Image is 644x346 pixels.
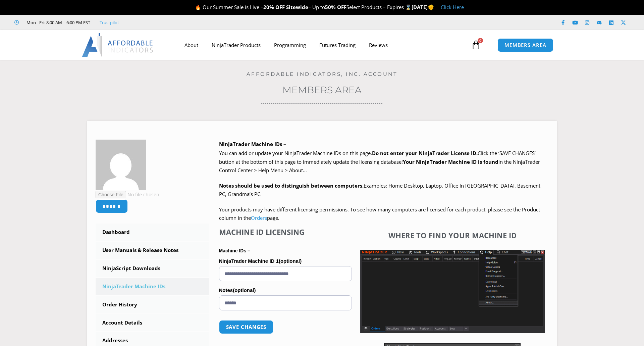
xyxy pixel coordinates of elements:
[178,37,205,53] a: About
[313,37,362,53] a: Futures Trading
[219,141,286,147] b: NinjaTrader Machine IDs –
[96,314,209,332] a: Account Details
[219,256,352,266] label: NinjaTrader Machine ID 1
[263,4,285,10] strong: 20% OFF
[96,278,209,295] a: NinjaTrader Machine IDs
[267,37,313,53] a: Programming
[100,18,119,27] a: Trustpilot
[441,4,464,10] a: Click Here
[178,37,470,53] nav: Menu
[219,150,372,156] span: You can add or update your NinjaTrader Machine IDs on this page.
[96,140,146,190] img: 8a46035aac9c837998802be407f2da7201193bc0e02b26e61d02e916f41e2b99
[96,224,209,241] a: Dashboard
[219,228,352,236] h4: Machine ID Licensing
[219,150,540,174] span: Click the ‘SAVE CHANGES’ button at the bottom of this page to immediately update the licensing da...
[233,287,256,293] span: (optional)
[461,35,491,55] a: 0
[195,4,412,10] span: 🔥 Our Summer Sale is Live – – Up to Select Products – Expires ⌛
[96,296,209,313] a: Order History
[96,260,209,277] a: NinjaScript Downloads
[96,242,209,259] a: User Manuals & Release Notes
[251,214,267,221] a: Orders
[286,4,308,10] strong: Sitewide
[279,258,302,264] span: (optional)
[82,33,154,57] img: LogoAI | Affordable Indicators – NinjaTrader
[403,158,498,165] strong: Your NinjaTrader Machine ID is found
[362,37,394,53] a: Reviews
[360,231,545,240] h4: Where to find your Machine ID
[219,206,540,221] span: Your products may have different licensing permissions. To see how many computers are licensed fo...
[219,248,250,253] strong: Machine IDs –
[219,182,540,198] span: Examples: Home Desktop, Laptop, Office In [GEOGRAPHIC_DATA], Basement PC, Grandma’s PC.
[219,320,274,334] button: Save changes
[247,71,398,77] a: Affordable Indicators, Inc. Account
[219,182,364,189] strong: Notes should be used to distinguish between computers.
[478,38,483,43] span: 0
[325,4,346,10] strong: 50% OFF
[25,18,90,27] span: Mon - Fri: 8:00 AM – 6:00 PM EST
[504,43,546,48] span: MEMBERS AREA
[412,4,434,10] strong: [DATE]
[428,4,434,10] span: 🌞
[360,250,545,333] img: Screenshot 2025-01-17 1155544 | Affordable Indicators – NinjaTrader
[205,37,267,53] a: NinjaTrader Products
[497,38,553,52] a: MEMBERS AREA
[282,84,362,96] a: Members Area
[372,150,478,156] b: Do not enter your NinjaTrader License ID.
[219,285,352,295] label: Notes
